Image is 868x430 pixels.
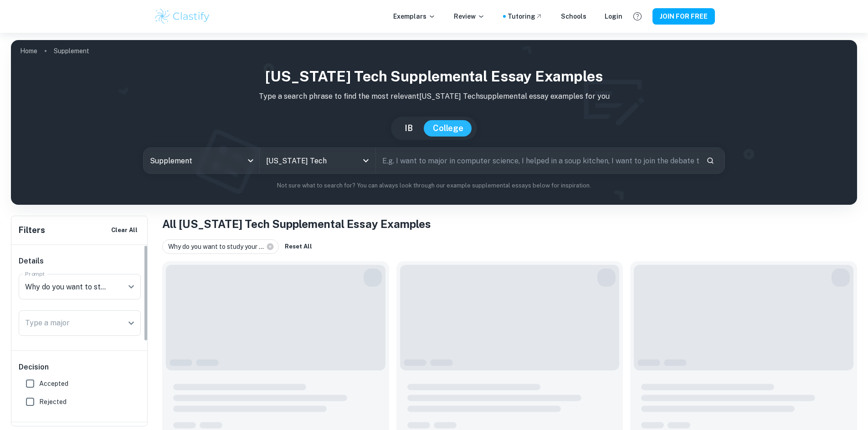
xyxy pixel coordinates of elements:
[282,240,314,253] button: Reset All
[39,397,67,407] span: Rejected
[605,11,622,21] a: Login
[630,9,645,24] button: Help and Feedback
[125,317,138,329] button: Open
[395,120,422,137] button: IB
[393,11,436,21] p: Exemplars
[18,181,850,190] p: Not sure what to search for? You can always look through our example supplemental essays below fo...
[652,8,715,25] button: JOIN FOR FREE
[454,11,485,21] p: Review
[109,223,140,237] button: Clear All
[19,362,141,373] h6: Decision
[20,45,37,57] a: Home
[19,256,141,267] h6: Details
[162,216,857,232] h1: All [US_STATE] Tech Supplemental Essay Examples
[18,91,850,102] p: Type a search phrase to find the most relevant [US_STATE] Tech supplemental essay examples for you
[561,11,586,21] a: Schools
[162,239,279,254] div: Why do you want to study your ...
[424,120,473,137] button: College
[18,66,850,87] h1: [US_STATE] Tech Supplemental Essay Examples
[360,154,372,167] button: Open
[154,7,211,25] img: Clastify logo
[39,379,68,389] span: Accepted
[19,224,45,237] h6: Filters
[703,153,718,168] button: Search
[125,280,138,293] button: Open
[25,270,45,278] label: Prompt
[168,242,268,252] span: Why do you want to study your ...
[144,148,259,173] div: Supplement
[11,40,857,205] img: profile cover
[376,148,699,173] input: E.g. I want to major in computer science, I helped in a soup kitchen, I want to join the debate t...
[54,46,89,56] p: Supplement
[508,11,543,21] a: Tutoring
